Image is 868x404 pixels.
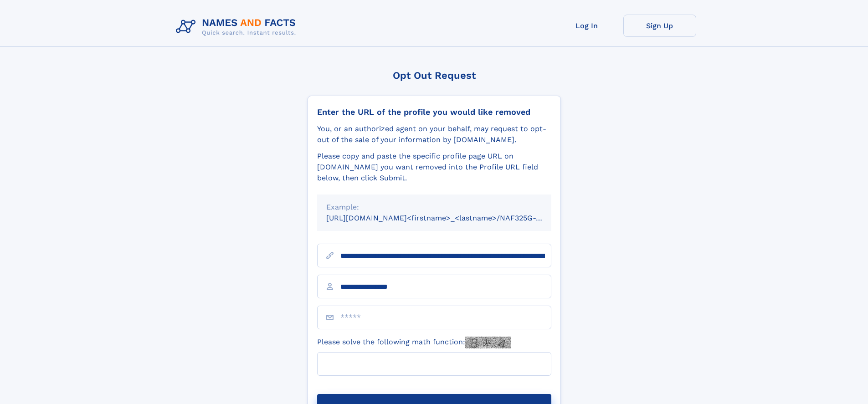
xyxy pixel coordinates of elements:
div: Enter the URL of the profile you would like removed [317,107,551,117]
label: Please solve the following math function: [317,337,511,348]
div: Please copy and paste the specific profile page URL on [DOMAIN_NAME] you want removed into the Pr... [317,151,551,184]
div: Opt Out Request [308,70,561,81]
small: [URL][DOMAIN_NAME]<firstname>_<lastname>/NAF325G-xxxxxxxx [326,214,569,222]
a: Log In [550,15,623,37]
div: Example: [326,202,542,213]
img: Logo Names and Facts [172,15,303,39]
a: Sign Up [623,15,696,37]
div: You, or an authorized agent on your behalf, may request to opt-out of the sale of your informatio... [317,123,551,145]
